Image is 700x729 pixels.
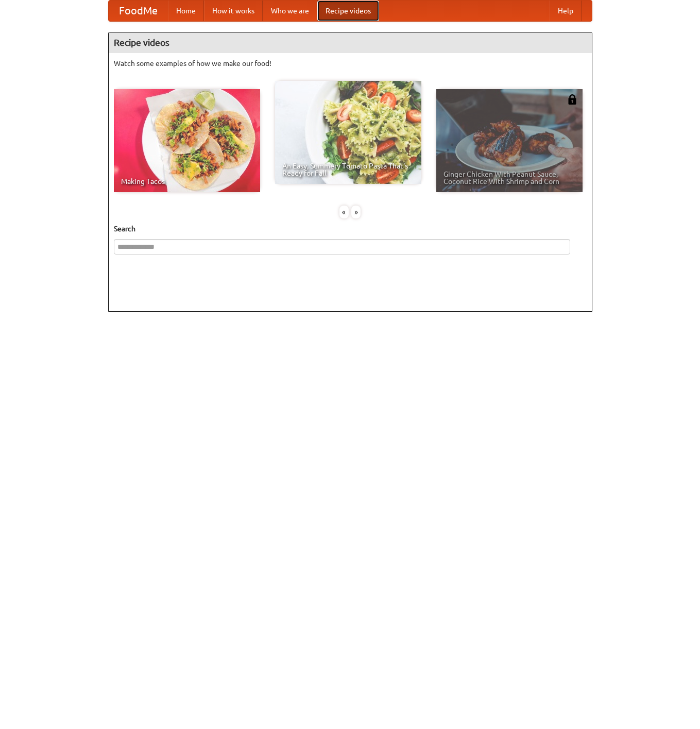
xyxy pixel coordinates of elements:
a: An Easy, Summery Tomato Pasta That's Ready for Fall [275,81,421,184]
a: Home [168,1,204,21]
img: 483408.png [567,94,577,105]
a: Recipe videos [317,1,379,21]
a: Who we are [263,1,317,21]
h5: Search [114,224,587,234]
a: Making Tacos [114,89,260,192]
span: An Easy, Summery Tomato Pasta That's Ready for Fall [282,162,414,177]
p: Watch some examples of how we make our food! [114,58,587,69]
div: » [351,206,361,218]
a: FoodMe [109,1,168,21]
a: Help [550,1,582,21]
span: Making Tacos [121,178,253,185]
h4: Recipe videos [109,32,592,53]
a: How it works [204,1,263,21]
div: « [339,206,349,218]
